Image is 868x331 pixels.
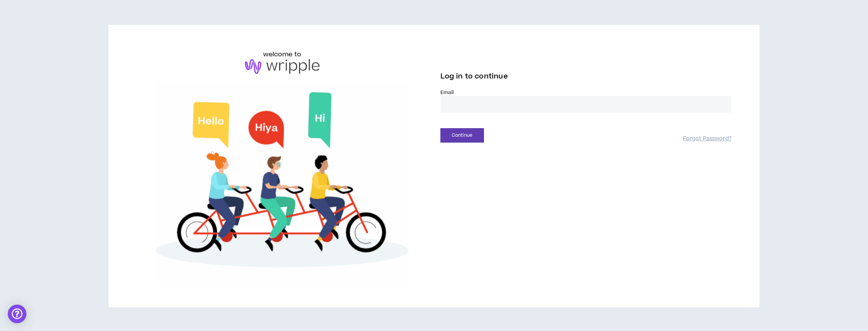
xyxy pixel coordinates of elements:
[440,89,732,96] label: Email
[440,71,508,81] span: Log in to continue
[263,50,302,59] h6: welcome to
[245,59,320,74] img: logo-brand.png
[136,82,428,282] img: Welcome to Wripple
[440,128,484,143] button: Continue
[8,305,26,323] div: Open Intercom Messenger
[683,135,732,143] a: Forgot Password?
